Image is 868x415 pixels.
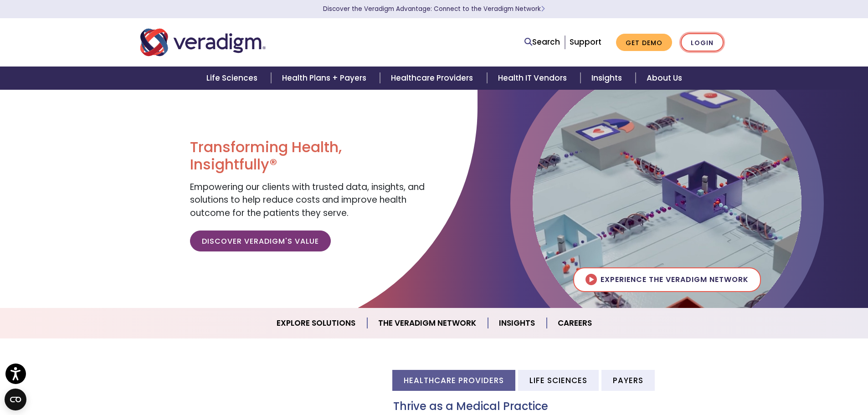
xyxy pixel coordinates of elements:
[190,181,425,219] span: Empowering our clients with trusted data, insights, and solutions to help reduce costs and improv...
[140,27,266,57] img: Veradigm logo
[547,312,603,335] a: Careers
[488,312,547,335] a: Insights
[570,36,601,47] a: Support
[380,67,487,90] a: Healthcare Providers
[601,370,655,390] li: Payers
[271,67,380,90] a: Health Plans + Payers
[518,370,599,390] li: Life Sciences
[323,5,545,13] a: Discover the Veradigm Advantage: Connect to the Veradigm NetworkLearn More
[487,67,580,90] a: Health IT Vendors
[636,67,693,90] a: About Us
[580,67,636,90] a: Insights
[541,5,545,13] span: Learn More
[393,400,728,413] h3: Thrive as a Medical Practice
[5,389,26,410] button: Open CMP widget
[190,231,331,251] a: Discover Veradigm's Value
[681,33,724,52] a: Login
[195,67,271,90] a: Life Sciences
[367,312,488,335] a: The Veradigm Network
[392,370,515,390] li: Healthcare Providers
[524,36,560,48] a: Search
[266,312,367,335] a: Explore Solutions
[190,138,427,174] h1: Transforming Health, Insightfully®
[616,34,672,51] a: Get Demo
